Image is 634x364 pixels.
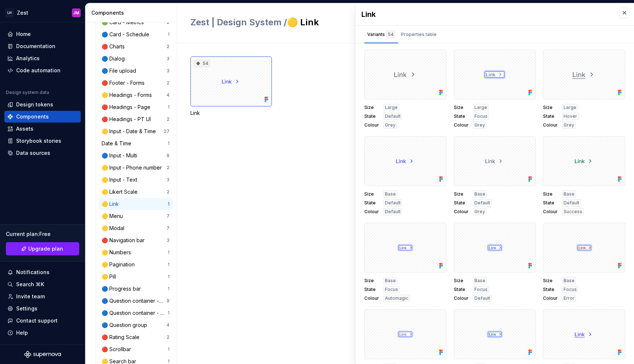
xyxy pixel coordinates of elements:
a: 🔵 Card - Schedule1 [99,29,172,40]
a: 🟡 Input - Text3 [99,174,172,186]
div: Current plan : Free [6,230,79,238]
div: 27 [164,128,170,134]
span: Hover [564,113,577,119]
a: Code automation [4,65,81,76]
span: Base [474,278,485,284]
span: Base [474,191,485,197]
span: Size [543,191,558,197]
span: Base [564,191,575,197]
button: Notifications [4,266,81,278]
div: 1 [168,141,170,146]
a: Components [4,111,81,123]
a: 🟡 Input - Date & Time27 [99,125,172,137]
div: 🟡 Menu [102,212,126,220]
span: State [364,287,379,292]
a: Assets [4,123,81,135]
span: Default [385,200,401,206]
h2: 🟡 Link [190,17,452,28]
div: 🔵 Progress bar [102,285,144,292]
div: 2 [167,80,170,86]
a: 🔴 Headings - Page1 [99,101,172,113]
span: Size [454,191,469,197]
div: Notifications [16,269,50,276]
div: Design tokens [16,101,53,108]
span: Zest | Design System / [190,17,287,28]
span: Large [474,105,487,110]
div: 🟡 Pagination [102,261,138,268]
a: 🔴 Rating Scale2 [99,331,172,343]
div: 1 [168,274,170,280]
a: 🔵 Question container - PT UI1 [99,307,172,319]
span: Focus [385,287,398,292]
span: State [454,287,469,292]
button: Search ⌘K [4,279,81,290]
a: 🔵 Question container - Dashboard9 [99,295,172,307]
div: 🟡 Pill [102,273,119,280]
a: Storybook stories [4,135,81,147]
span: Large [564,105,576,110]
span: Error [564,295,575,301]
div: 54Link [190,57,272,117]
span: Size [364,278,379,284]
a: 🔴 Headings - PT UI2 [99,113,172,125]
div: Data sources [16,149,50,157]
div: Analytics [16,55,40,62]
div: 4 [167,92,170,98]
div: 2 [167,116,170,122]
div: 🔴 Navigation bar [102,237,147,244]
span: Grey [564,122,574,128]
span: Default [474,295,490,301]
div: 1 [168,262,170,267]
div: 7 [167,213,170,219]
span: Focus [474,287,488,292]
a: 🟡 Link1 [99,198,172,210]
span: Grey [474,122,485,128]
span: Size [543,278,558,284]
button: Contact support [4,315,81,327]
div: 🔵 Input - Multi [102,152,140,159]
div: Invite team [16,293,45,300]
div: 🔴 Rating Scale [102,334,142,341]
div: 🟡 Numbers [102,249,134,256]
div: Variants [367,31,395,38]
span: Base [564,278,575,284]
a: 🟡 Headings - Forms4 [99,89,172,101]
span: Base [385,191,396,197]
span: Grey [385,122,396,128]
div: 9 [167,298,170,304]
a: Analytics [4,52,81,64]
a: 🔴 Navigation bar3 [99,234,172,246]
div: Link [361,9,612,19]
div: 3 [167,237,170,243]
span: Default [385,113,401,119]
a: 🟡 Likert Scale2 [99,186,172,198]
div: 1 [168,286,170,292]
div: 1 [168,310,170,316]
div: 2 [167,19,170,25]
span: Colour [543,122,558,128]
span: Size [454,105,469,110]
span: State [454,113,469,119]
a: 🟡 Modal7 [99,222,172,234]
div: 1 [168,32,170,37]
div: Help [16,329,28,336]
a: Home [4,28,81,40]
span: Colour [364,209,379,215]
div: Date & Time [102,140,134,147]
div: 3 [167,177,170,183]
span: Colour [543,209,558,215]
a: Settings [4,303,81,314]
span: Large [385,105,398,110]
a: 🟢 Card - Metrics2 [99,17,172,28]
div: 🟡 Modal [102,225,127,232]
div: Properties table [401,31,437,38]
a: 🔴 Scrollbar1 [99,343,172,355]
span: Default [474,200,490,206]
a: Invite team [4,291,81,302]
div: 🔴 Charts [102,43,128,50]
div: 7 [167,225,170,231]
a: 🔵 Input - Multi9 [99,150,172,161]
span: Focus [564,287,577,292]
div: 🔵 Card - Schedule [102,31,152,38]
div: Components [91,9,174,17]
